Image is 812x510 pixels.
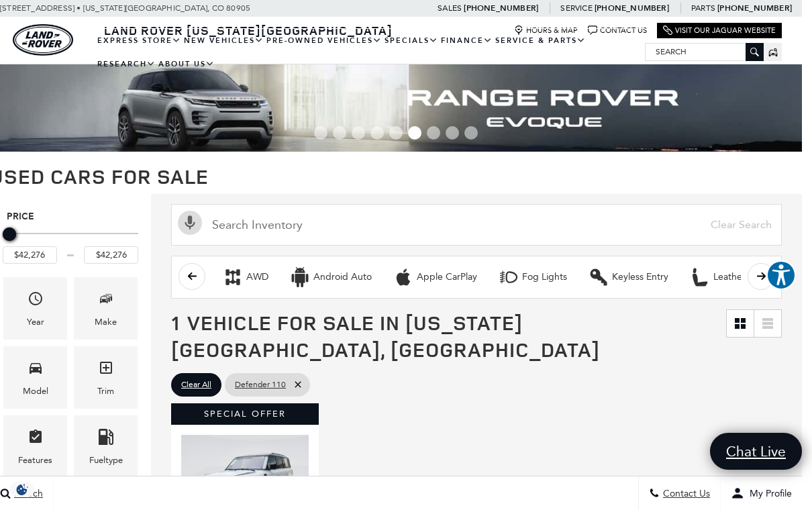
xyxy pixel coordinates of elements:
[28,356,44,384] span: Model
[352,126,365,140] span: Go to slide 3
[713,271,771,283] div: Leather Seats
[663,25,776,36] a: Visit Our Jaguar Website
[588,25,647,36] a: Contact Us
[7,482,38,497] img: Opt-Out Icon
[97,384,114,399] div: Trim
[246,271,268,283] div: AWD
[183,29,265,52] a: New Vehicles
[74,346,138,409] div: TrimTrim
[265,29,383,52] a: Pre-Owned Vehicles
[13,24,73,56] a: land-rover
[370,126,384,140] span: Go to slide 4
[408,126,421,140] span: Go to slide 6
[744,488,792,499] span: My Profile
[28,425,44,453] span: Features
[181,376,211,393] span: Clear All
[464,3,538,13] a: [PHONE_NUMBER]
[7,211,134,223] h5: Price
[7,482,38,497] section: Click to Open Cookie Consent Modal
[171,204,782,246] input: Search Inventory
[589,267,609,287] div: Keyless Entry
[178,211,202,235] svg: Click to toggle on voice search
[179,263,205,290] button: scroll left
[560,3,592,13] span: Service
[95,315,117,329] div: Make
[717,3,792,13] a: [PHONE_NUMBER]
[104,22,393,38] span: Land Rover [US_STATE][GEOGRAPHIC_DATA]
[157,52,216,76] a: About Us
[393,267,413,287] div: Apple CarPlay
[98,356,114,384] span: Trim
[89,453,123,468] div: Fueltype
[386,263,485,291] button: Apple CarPlayApple CarPlay
[690,267,710,287] div: Leather Seats
[27,315,44,329] div: Year
[3,346,67,409] div: ModelModel
[766,260,796,290] button: Explore your accessibility options
[446,126,459,140] span: Go to slide 8
[682,263,778,291] button: Leather SeatsLeather Seats
[96,52,157,76] a: Research
[96,29,645,76] nav: Main Navigation
[494,29,587,52] a: Service & Parts
[171,403,319,425] div: Special Offer
[417,271,477,283] div: Apple CarPlay
[215,263,276,291] button: AWDAWD
[721,476,802,510] button: Open user profile menu
[74,277,138,340] div: MakeMake
[290,267,310,287] div: Android Auto
[719,442,793,460] span: Chat Live
[84,246,138,264] input: Maximum
[3,415,67,478] div: FeaturesFeatures
[522,271,567,283] div: Fog Lights
[18,453,52,468] div: Features
[3,223,138,264] div: Price
[223,267,243,287] div: AWD
[314,126,327,140] span: Go to slide 1
[464,126,478,140] span: Go to slide 9
[646,44,763,60] input: Search
[514,25,578,36] a: Hours & Map
[3,227,16,241] div: Maximum Price
[499,267,519,287] div: Fog Lights
[171,309,600,363] span: 1 Vehicle for Sale in [US_STATE][GEOGRAPHIC_DATA], [GEOGRAPHIC_DATA]
[74,415,138,478] div: FueltypeFueltype
[23,384,48,399] div: Model
[438,3,462,13] span: Sales
[727,310,754,337] a: Grid View
[660,488,710,499] span: Contact Us
[581,263,676,291] button: Keyless EntryKeyless Entry
[96,29,183,52] a: EXPRESS STORE
[283,263,379,291] button: Android AutoAndroid Auto
[235,376,286,393] span: Defender 110
[491,263,574,291] button: Fog LightsFog Lights
[313,271,372,283] div: Android Auto
[691,3,715,13] span: Parts
[748,263,774,290] button: scroll right
[13,24,73,56] img: Land Rover
[3,246,57,264] input: Minimum
[710,433,802,470] a: Chat Live
[96,22,401,38] a: Land Rover [US_STATE][GEOGRAPHIC_DATA]
[595,3,669,13] a: [PHONE_NUMBER]
[766,260,796,293] aside: Accessibility Help Desk
[383,29,440,52] a: Specials
[333,126,346,140] span: Go to slide 2
[98,287,114,315] span: Make
[440,29,494,52] a: Finance
[3,277,67,340] div: YearYear
[427,126,440,140] span: Go to slide 7
[389,126,403,140] span: Go to slide 5
[98,425,114,453] span: Fueltype
[612,271,668,283] div: Keyless Entry
[28,287,44,315] span: Year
